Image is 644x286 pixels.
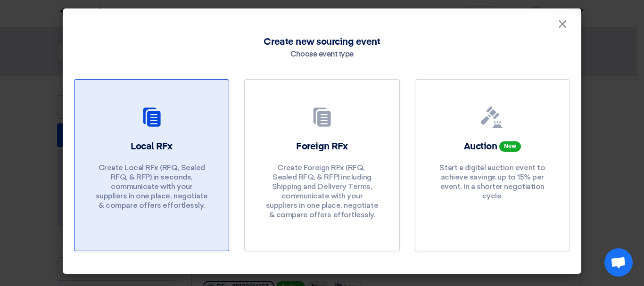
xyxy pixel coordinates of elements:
[550,15,575,34] button: Close
[296,142,348,151] font: Foreign RFx
[604,248,633,277] div: Open chat
[264,37,380,47] font: Create new sourcing event
[558,17,567,36] font: ×
[439,163,545,200] font: Start a digital auction event to achieve savings up to 15% per event, in a shorter negotiation cy...
[74,79,229,251] a: Local RFx Create Local RFx (RFQ, ​​Sealed RFQ, & RFP) in seconds, communicate with your suppliers...
[131,142,173,151] font: Local RFx
[244,79,399,251] a: Foreign RFx Create Foreign RFx (RFQ, ​​Sealed RFQ, & RFP) including Shipping and Delivery Terms, ...
[290,51,354,58] font: Choose event type
[96,163,208,210] font: Create Local RFx (RFQ, ​​Sealed RFQ, & RFP) in seconds, communicate with your suppliers in one pl...
[415,79,570,251] a: Auction New Start a digital auction event to achieve savings up to 15% per event, in a shorter ne...
[464,142,497,151] font: Auction
[504,144,516,149] font: New
[266,163,378,219] font: Create Foreign RFx (RFQ, ​​Sealed RFQ, & RFP) including Shipping and Delivery Terms, communicate ...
